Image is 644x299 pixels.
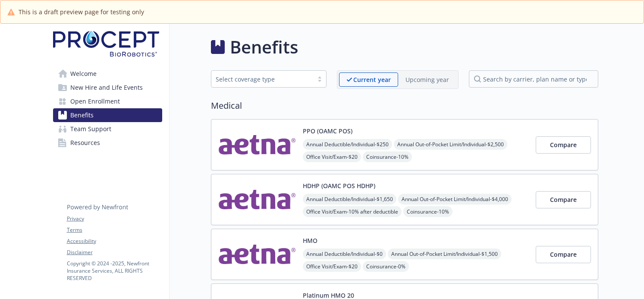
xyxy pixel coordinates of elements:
[303,194,396,205] span: Annual Deductible/Individual - $1,650
[230,34,298,60] h1: Benefits
[70,94,120,108] span: Open Enrollment
[218,126,296,163] img: Aetna Inc carrier logo
[550,195,577,204] span: Compare
[67,237,162,245] a: Accessibility
[216,75,309,84] div: Select coverage type
[398,194,512,205] span: Annual Out-of-Pocket Limit/Individual - $4,000
[303,206,402,217] span: Office Visit/Exam - 10% after deductible
[53,67,162,81] a: Welcome
[67,226,162,234] a: Terms
[303,126,352,135] button: PPO (OAMC POS)
[70,136,100,150] span: Resources
[388,249,501,259] span: Annual Out-of-Pocket Limit/Individual - $1,500
[303,261,361,272] span: Office Visit/Exam - $20
[218,236,296,273] img: Aetna Inc carrier logo
[363,151,412,162] span: Coinsurance - 10%
[53,122,162,136] a: Team Support
[53,136,162,150] a: Resources
[550,141,577,149] span: Compare
[536,191,591,208] button: Compare
[353,75,391,84] p: Current year
[53,108,162,122] a: Benefits
[363,261,409,272] span: Coinsurance - 0%
[70,67,97,81] span: Welcome
[536,246,591,263] button: Compare
[67,260,162,282] p: Copyright © 2024 - 2025 , Newfront Insurance Services, ALL RIGHTS RESERVED
[53,81,162,94] a: New Hire and Life Events
[70,108,94,122] span: Benefits
[70,122,111,136] span: Team Support
[218,181,296,218] img: Aetna Inc carrier logo
[19,7,144,16] span: This is a draft preview page for testing only
[303,139,392,150] span: Annual Deductible/Individual - $250
[303,151,361,162] span: Office Visit/Exam - $20
[405,75,449,84] p: Upcoming year
[70,81,143,94] span: New Hire and Life Events
[469,70,598,88] input: search by carrier, plan name or type
[394,139,507,150] span: Annual Out-of-Pocket Limit/Individual - $2,500
[67,215,162,223] a: Privacy
[550,250,577,258] span: Compare
[303,249,386,259] span: Annual Deductible/Individual - $0
[536,136,591,154] button: Compare
[303,236,317,245] button: HMO
[211,99,598,112] h2: Medical
[53,94,162,108] a: Open Enrollment
[67,249,162,256] a: Disclaimer
[303,181,375,190] button: HDHP (OAMC POS HDHP)
[403,206,452,217] span: Coinsurance - 10%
